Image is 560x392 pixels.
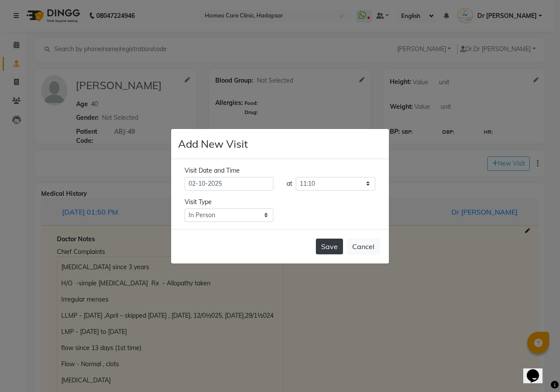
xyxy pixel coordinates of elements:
div: Visit Date and Time [185,166,375,175]
input: select date [185,177,273,191]
div: Visit Type [185,198,375,207]
button: Save [316,239,343,254]
button: Cancel [346,238,380,255]
iframe: chat widget [523,357,551,383]
h4: Add New Visit [178,136,248,152]
div: at [287,179,292,188]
